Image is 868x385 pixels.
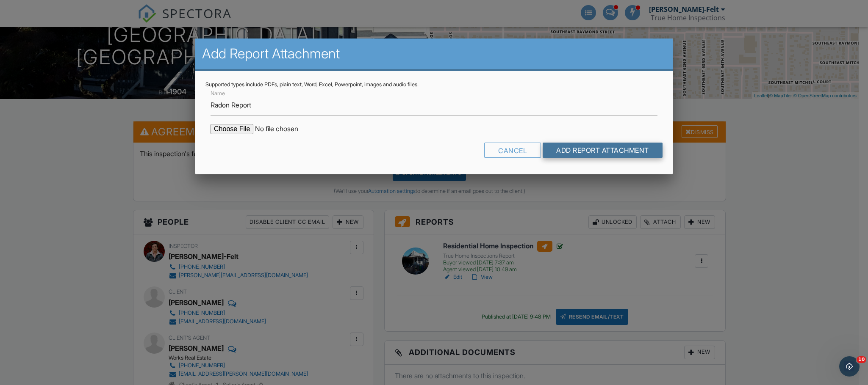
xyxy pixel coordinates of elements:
[205,81,663,88] div: Supported types include PDFs, plain text, Word, Excel, Powerpoint, images and audio files.
[543,143,663,158] input: Add Report Attachment
[202,45,666,62] h2: Add Report Attachment
[857,356,866,363] span: 10
[839,356,860,377] iframe: Intercom live chat
[211,90,225,97] label: Name
[484,143,541,158] div: Cancel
